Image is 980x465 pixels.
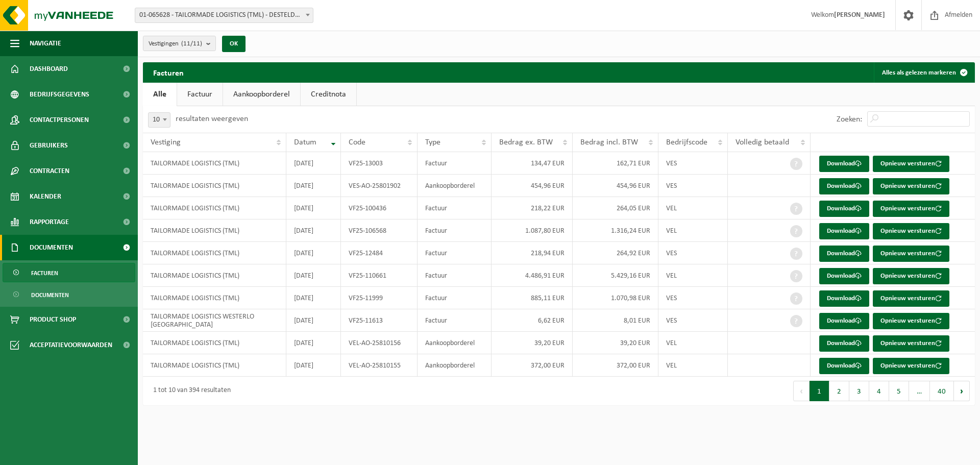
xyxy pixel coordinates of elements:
[930,381,954,401] button: 40
[341,219,418,242] td: VF25-106568
[819,156,869,172] a: Download
[286,242,341,264] td: [DATE]
[177,83,223,106] a: Factuur
[418,152,492,175] td: Factuur
[573,332,658,354] td: 39,20 EUR
[223,83,300,106] a: Aankoopborderel
[30,31,61,56] span: Navigatie
[301,83,356,106] a: Creditnota
[286,332,341,354] td: [DATE]
[418,264,492,287] td: Factuur
[143,264,286,287] td: TAILORMADE LOGISTICS (TML)
[341,152,418,175] td: VF25-13003
[573,354,658,377] td: 372,00 EUR
[492,242,573,264] td: 218,94 EUR
[418,332,492,354] td: Aankoopborderel
[341,242,418,264] td: VF25-12484
[573,219,658,242] td: 1.316,24 EUR
[143,175,286,197] td: TAILORMADE LOGISTICS (TML)
[492,309,573,332] td: 6,62 EUR
[30,82,89,107] span: Bedrijfsgegevens
[31,263,58,283] span: Facturen
[286,175,341,197] td: [DATE]
[492,287,573,309] td: 885,11 EUR
[819,201,869,217] a: Download
[658,287,727,309] td: VES
[492,152,573,175] td: 134,47 EUR
[418,175,492,197] td: Aankoopborderel
[286,197,341,219] td: [DATE]
[418,197,492,219] td: Factuur
[873,156,949,172] button: Opnieuw versturen
[149,113,170,127] span: 10
[418,309,492,332] td: Factuur
[873,178,949,194] button: Opnieuw versturen
[819,313,869,329] a: Download
[418,354,492,377] td: Aankoopborderel
[499,138,553,146] span: Bedrag ex. BTW
[909,381,930,401] span: …
[30,184,61,209] span: Kalender
[873,223,949,239] button: Opnieuw versturen
[954,381,970,401] button: Next
[148,382,231,400] div: 1 tot 10 van 394 resultaten
[829,381,849,401] button: 2
[425,138,440,146] span: Type
[658,264,727,287] td: VEL
[341,197,418,219] td: VF25-100436
[176,115,248,123] label: resultaten weergeven
[294,138,316,146] span: Datum
[658,354,727,377] td: VEL
[30,307,76,332] span: Product Shop
[135,8,313,22] span: 01-065628 - TAILORMADE LOGISTICS (TML) - DESTELDONK
[658,197,727,219] td: VEL
[580,138,638,146] span: Bedrag incl. BTW
[873,246,949,262] button: Opnieuw versturen
[873,313,949,329] button: Opnieuw versturen
[819,290,869,307] a: Download
[492,197,573,219] td: 218,22 EUR
[286,264,341,287] td: [DATE]
[666,138,707,146] span: Bedrijfscode
[341,264,418,287] td: VF25-110661
[492,219,573,242] td: 1.087,80 EUR
[573,309,658,332] td: 8,01 EUR
[143,36,216,51] button: Vestigingen(11/11)
[873,335,949,352] button: Opnieuw versturen
[658,242,727,264] td: VES
[573,287,658,309] td: 1.070,98 EUR
[30,332,112,358] span: Acceptatievoorwaarden
[819,246,869,262] a: Download
[573,242,658,264] td: 264,92 EUR
[286,287,341,309] td: [DATE]
[658,309,727,332] td: VES
[418,242,492,264] td: Factuur
[658,152,727,175] td: VES
[222,36,246,52] button: OK
[30,235,73,260] span: Documenten
[819,268,869,284] a: Download
[341,309,418,332] td: VF25-11613
[341,354,418,377] td: VEL-AO-25810155
[793,381,810,401] button: Previous
[837,115,862,124] label: Zoeken:
[834,11,885,19] strong: [PERSON_NAME]
[819,358,869,374] a: Download
[873,268,949,284] button: Opnieuw versturen
[418,287,492,309] td: Factuur
[143,219,286,242] td: TAILORMADE LOGISTICS (TML)
[143,309,286,332] td: TAILORMADE LOGISTICS WESTERLO [GEOGRAPHIC_DATA]
[286,219,341,242] td: [DATE]
[573,152,658,175] td: 162,71 EUR
[181,40,202,47] count: (11/11)
[341,175,418,197] td: VES-AO-25801902
[849,381,869,401] button: 3
[143,287,286,309] td: TAILORMADE LOGISTICS (TML)
[143,83,177,106] a: Alle
[819,178,869,194] a: Download
[492,354,573,377] td: 372,00 EUR
[30,56,68,82] span: Dashboard
[873,290,949,307] button: Opnieuw versturen
[286,309,341,332] td: [DATE]
[418,219,492,242] td: Factuur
